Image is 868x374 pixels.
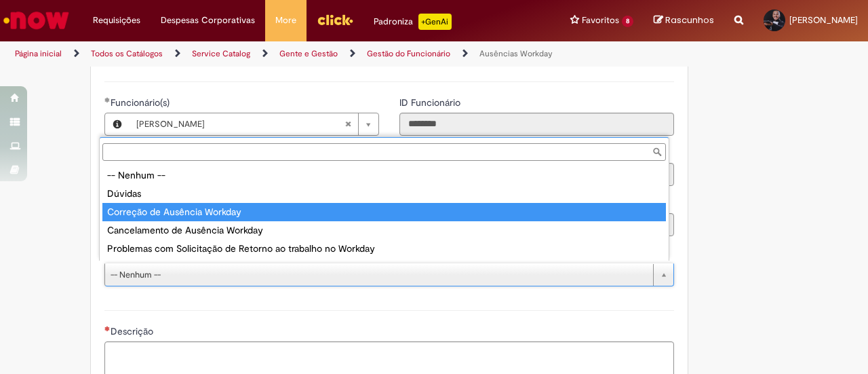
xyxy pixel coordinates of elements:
div: Cancelamento de Ausência Workday [102,221,666,240]
div: -- Nenhum -- [102,166,666,185]
div: Correção de Ausência Workday [102,203,666,221]
div: Problemas com Solicitação de Retorno ao trabalho no Workday [102,240,666,258]
div: Dúvidas [102,185,666,203]
ul: Tipo da Solicitação [100,164,669,261]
